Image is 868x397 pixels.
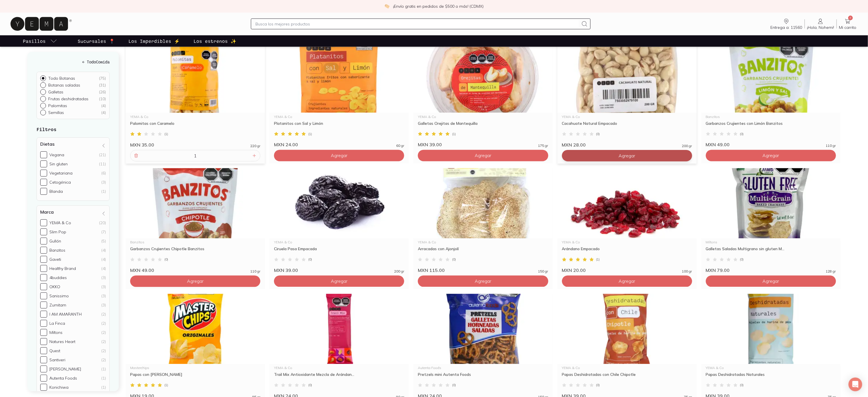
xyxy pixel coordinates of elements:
[101,284,106,289] div: (3)
[40,238,47,244] input: Gullón(5)
[40,302,47,308] input: Zumitam(3)
[126,43,265,113] img: Palomitas Caramelo YEMA
[837,18,859,30] a: 8Mi carrito
[49,266,76,271] div: Healthy Brand
[49,321,65,326] div: La Finca
[475,278,491,284] span: Agregar
[48,110,64,115] p: Semillas
[99,83,106,88] div: ( 31 )
[101,238,106,244] div: (5)
[740,258,744,261] span: ( 0 )
[130,366,260,370] div: Masterchips
[49,312,82,317] div: I AM AMARANTH
[130,241,260,244] div: Banzitos
[126,168,265,238] img: Garbanzos Crujientes Chipotle Banzitos
[418,241,548,244] div: YEMA & Co
[40,274,47,281] input: 4buddies(3)
[49,189,63,194] div: Blanda
[40,311,47,318] input: I AM AMARANTH(2)
[538,270,548,273] span: 150 gr
[269,43,409,113] img: Platanitos Sal y Limon YEMA
[48,96,88,101] p: Frutas deshidratadas
[127,35,181,47] a: Los Imperdibles ⚡️
[413,43,553,148] a: Galletas Orejitas Mantequilla YEMAYEMA & CoGalletas Orejitas de Mantequilla(1)MXN 39.00175 gr
[562,142,586,148] span: MXN 28.00
[269,294,409,364] img: Trail Mix Antioxidante Mezcla de arándanos y frutos secos 90g
[48,76,75,81] p: Todo Botanas
[682,270,692,273] span: 100 gr
[40,141,55,147] h4: Dietas
[49,161,68,167] div: Sin gluten
[740,384,744,387] span: ( 0 )
[187,278,204,284] span: Agregar
[40,338,47,345] input: Natures Heart(2)
[308,132,312,136] span: ( 1 )
[40,179,47,186] input: Cetogénica(3)
[706,372,836,382] div: Papas Deshidratadas Naturales
[76,35,116,47] a: Sucursales 📍
[40,356,47,363] input: Santiveri(2)
[452,258,456,261] span: ( 0 )
[101,357,106,362] div: (2)
[826,270,836,273] span: 128 gr
[418,150,548,161] button: Agregar
[274,268,298,273] span: MXN 39.00
[274,115,404,119] div: YEMA & Co
[101,257,106,262] div: (4)
[807,25,834,30] span: ¡Hola, Nohemi!
[40,292,47,299] input: Sanissimo(3)
[40,366,47,372] input: [PERSON_NAME](1)
[130,372,260,382] div: Papas con [PERSON_NAME]
[49,229,66,234] div: Slim Pop
[40,228,47,235] input: Slim Pop(7)
[49,180,71,185] div: Cetogénica
[562,150,692,161] button: Agregar
[78,38,115,45] p: Sucursales 📍
[101,321,106,326] div: (2)
[619,278,635,284] span: Agregar
[49,257,61,262] div: Gaveti
[49,376,77,381] div: Autenta Foods
[805,18,837,30] a: ¡Hola, Nohemi!
[701,168,841,273] a: Galletas Saladas Multigrano MiltonsMiltonsGalletas Saladas Multigrano sin gluten M...(0)MXN 79.00...
[562,268,586,273] span: MXN 20.00
[771,25,802,30] span: Entrega a: 11560
[269,168,409,273] a: Ciruela Pasa EmpacadaYEMA & CoCiruela Pasa Empacada(0)MXN 39.00200 gr
[274,366,404,370] div: YEMA & Co
[562,366,692,370] div: YEMA & Co
[557,294,697,364] img: Papas Deshidratadas con Chile Chipotle
[418,121,548,131] div: Galletas Orejitas de Mantequilla
[22,35,58,47] a: pasillo-todos-link
[250,270,260,273] span: 110 gr
[37,137,110,201] div: Dietas
[40,329,47,336] input: Miltons(2)
[101,330,106,335] div: (2)
[706,115,836,119] div: Banzitos
[763,278,779,284] span: Agregar
[274,142,298,148] span: MXN 24.00
[40,209,54,215] h4: Marca
[557,168,697,273] a: Arándano EmpacadoYEMA & CoArándano Empacado(1)MXN 20.00100 gr
[596,258,600,261] span: ( 1 )
[130,246,260,257] div: Garbanzos Crujientes Chipotle Banzitos
[562,115,692,119] div: YEMA & Co
[562,276,692,287] button: Agregar
[126,43,265,148] a: Palomitas Caramelo YEMAYEMA & CoPalomitas con Caramelo(1)MXN 35.00220 gr
[452,384,456,387] span: ( 0 )
[682,144,692,148] span: 200 gr
[740,132,744,136] span: ( 0 )
[557,168,697,238] img: Arándano Empacado
[418,372,548,382] div: Pretzels mini Autenta Foods
[418,142,442,148] span: MXN 39.00
[596,384,600,387] span: ( 0 )
[557,43,697,113] img: Cacahuate Natural Empacado YEMA
[40,375,47,382] input: Autenta Foods(1)
[256,21,579,27] input: Busca los mejores productos
[562,246,692,257] div: Arándano Empacado
[40,256,47,263] input: Gaveti(4)
[101,348,106,353] div: (2)
[308,384,312,387] span: ( 0 )
[23,38,46,45] p: Pasillos
[701,168,841,238] img: Galletas Saladas Multigrano Miltons
[596,132,600,136] span: ( 0 )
